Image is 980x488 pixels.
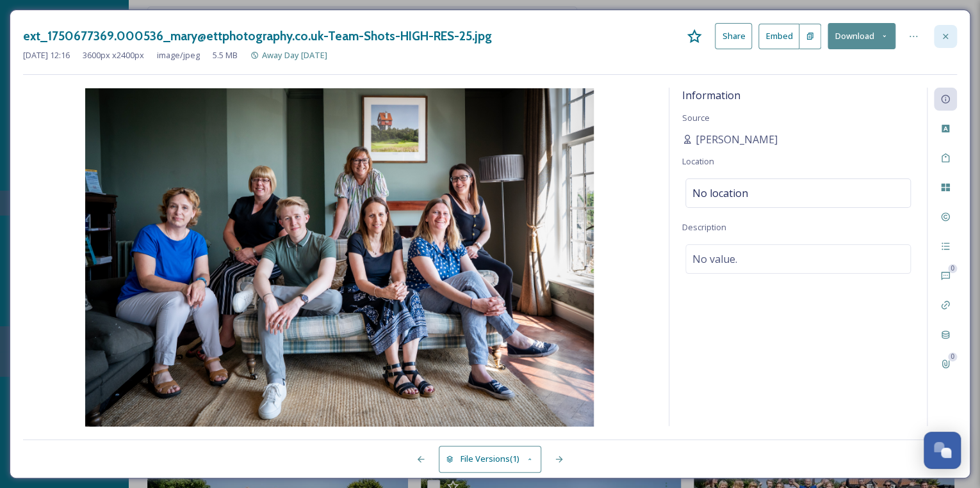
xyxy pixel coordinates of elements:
span: 5.5 MB [213,49,238,61]
div: 0 [948,264,957,273]
button: Share [715,23,752,49]
button: Open Chat [924,432,961,469]
button: Embed [758,24,799,49]
span: [DATE] 12:16 [23,49,70,61]
span: Description [682,221,726,233]
span: Information [682,88,740,102]
span: [PERSON_NAME] [696,132,778,147]
span: Location [682,155,714,167]
img: mary%40ettphotography.co.uk-Team-Shots-HIGH-RES-25.jpg [23,88,656,427]
button: Download [828,23,895,49]
div: 0 [948,352,957,361]
span: Source [682,112,710,123]
span: No value. [692,251,737,267]
span: No location [692,185,748,201]
button: File Versions(1) [439,446,541,472]
h3: ext_1750677369.000536_mary@ettphotography.co.uk-Team-Shots-HIGH-RES-25.jpg [23,27,492,45]
span: Away Day [DATE] [262,49,327,61]
span: image/jpeg [157,49,200,61]
span: 3600 px x 2400 px [83,49,144,61]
